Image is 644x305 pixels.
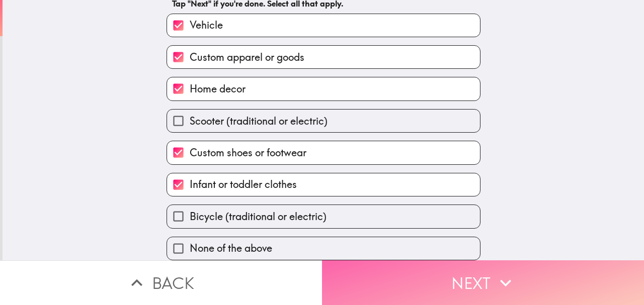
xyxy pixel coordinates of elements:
[167,14,480,37] button: Vehicle
[167,110,480,132] button: Scooter (traditional or electric)
[190,210,327,224] span: Bicycle (traditional or electric)
[190,82,246,96] span: Home decor
[190,18,223,32] span: Vehicle
[167,205,480,228] button: Bicycle (traditional or electric)
[190,114,328,128] span: Scooter (traditional or electric)
[167,77,480,100] button: Home decor
[167,46,480,68] button: Custom apparel or goods
[167,237,480,260] button: None of the above
[190,146,306,160] span: Custom shoes or footwear
[190,241,272,255] span: None of the above
[190,177,297,191] span: Infant or toddler clothes
[167,141,480,164] button: Custom shoes or footwear
[167,173,480,196] button: Infant or toddler clothes
[190,50,304,64] span: Custom apparel or goods
[322,260,644,305] button: Next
